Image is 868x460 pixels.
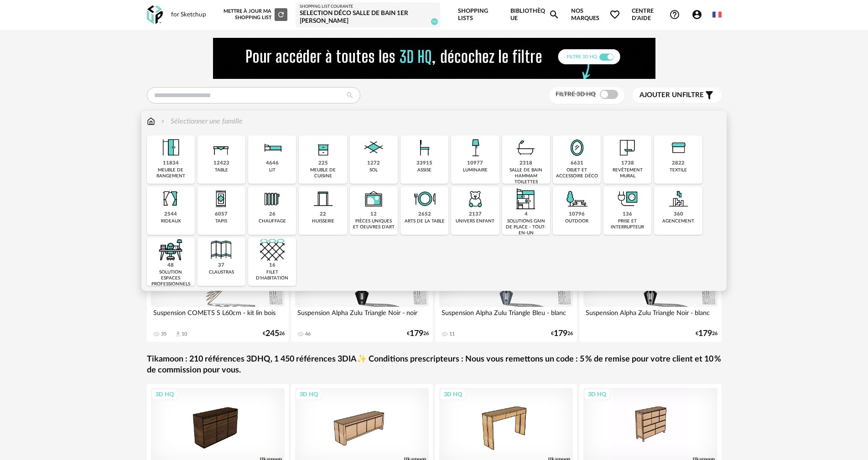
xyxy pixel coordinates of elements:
div: prise et interrupteur [606,218,649,230]
img: UniversEnfant.png [463,186,488,211]
img: Rideaux.png [158,186,183,211]
img: Luminaire.png [463,135,488,160]
div: 2137 [469,211,482,218]
span: Refresh icon [277,12,285,17]
div: 3D HQ [440,388,466,400]
span: Centre d'aideHelp Circle Outline icon [632,7,680,22]
div: 136 [623,211,632,218]
div: 12 [370,211,377,218]
img: Radiateur.png [260,186,285,211]
div: sol [369,167,378,173]
span: filtre [639,91,704,100]
span: Filter icon [704,90,715,101]
a: Tikamoon : 210 références 3DHQ, 1 450 références 3DIA✨ Conditions prescripteurs : Nous vous remet... [147,354,722,376]
div: 1272 [367,160,380,167]
div: 46 [305,331,311,337]
img: Sol.png [361,135,386,160]
img: OXP [147,5,163,24]
div: agencement [662,218,694,224]
div: 2318 [520,160,532,167]
div: 2822 [672,160,685,167]
div: € 26 [696,331,717,337]
div: solutions gain de place - tout-en-un [505,218,547,236]
a: Shopping List courante Selection déco Salle de bain 1er [PERSON_NAME] 10 [300,4,436,26]
div: 48 [167,262,174,269]
img: Rangement.png [311,135,335,160]
img: FILTRE%20HQ%20NEW_V1%20(4).gif [213,38,655,79]
div: Mettre à jour ma Shopping List [222,8,287,21]
div: Suspension Alpha Zulu Triangle Bleu - blanc [439,307,573,325]
div: Suspension COMETS S L60cm - kit lin bois [151,307,285,325]
div: Suspension Alpha Zulu Triangle Noir - blanc [583,307,717,325]
div: 6631 [571,160,583,167]
div: revêtement mural [606,167,649,179]
button: Ajouter unfiltre Filter icon [633,88,722,103]
div: 37 [218,262,224,269]
div: € 26 [263,331,285,337]
span: 179 [554,331,567,337]
div: tapis [215,218,227,224]
div: 360 [674,211,683,218]
img: svg+xml;base64,PHN2ZyB3aWR0aD0iMTYiIGhlaWdodD0iMTYiIHZpZXdCb3g9IjAgMCAxNiAxNiIgZmlsbD0ibm9uZSIgeG... [159,116,166,127]
div: rideaux [161,218,181,224]
div: 3D HQ [584,388,610,400]
div: 16 [269,262,275,269]
div: Suspension Alpha Zulu Triangle Noir - noir [295,307,429,325]
div: 4 [525,211,528,218]
div: € 26 [407,331,429,337]
img: Table.png [209,135,234,160]
div: 3D HQ [296,388,322,400]
img: Papier%20peint.png [615,135,640,160]
img: UniqueOeuvre.png [361,186,386,211]
div: claustras [209,269,234,275]
img: svg+xml;base64,PHN2ZyB3aWR0aD0iMTYiIGhlaWdodD0iMTciIHZpZXdCb3g9IjAgMCAxNiAxNyIgZmlsbD0ibm9uZSIgeG... [147,116,155,127]
div: 11834 [163,160,179,167]
span: 179 [698,331,712,337]
img: espace-de-travail.png [158,238,183,262]
span: Download icon [175,331,182,337]
div: outdoor [565,218,588,224]
div: solution espaces professionnels [150,269,192,287]
div: 2652 [418,211,431,218]
div: 10 [182,331,187,337]
span: 10 [431,18,438,25]
span: Filtre 3D HQ [556,91,596,98]
img: Huiserie.png [311,186,335,211]
img: Salle%20de%20bain.png [514,135,538,160]
div: 22 [320,211,326,218]
div: pièces uniques et oeuvres d'art [353,218,395,230]
img: Agencement.png [666,186,691,211]
div: lit [269,167,275,173]
div: 33915 [416,160,432,167]
span: Account Circle icon [691,9,702,20]
img: fr [712,10,721,19]
div: meuble de cuisine [301,167,344,179]
span: Help Circle Outline icon [669,9,680,20]
div: 11 [449,331,455,337]
div: 26 [269,211,275,218]
img: filet.png [260,238,285,262]
img: Assise.png [412,135,437,160]
div: salle de bain hammam toilettes [505,167,547,185]
div: 35 [161,331,166,337]
div: textile [670,167,687,173]
div: 6057 [215,211,228,218]
img: ArtTable.png [412,186,437,211]
div: 12423 [213,160,229,167]
div: table [215,167,228,173]
div: arts de la table [405,218,445,224]
span: Account Circle icon [691,9,707,20]
div: Selection déco Salle de bain 1er [PERSON_NAME] [300,10,436,26]
span: 179 [410,331,423,337]
div: objet et accessoire déco [556,167,598,179]
img: Textile.png [666,135,691,160]
div: Shopping List courante [300,4,436,10]
img: Outdoor.png [565,186,589,211]
div: filet d'habitation [251,269,293,281]
img: Tapis.png [209,186,234,211]
div: 2544 [164,211,177,218]
div: € 26 [551,331,573,337]
div: univers enfant [456,218,494,224]
div: assise [417,167,431,173]
img: Cloison.png [209,238,234,262]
